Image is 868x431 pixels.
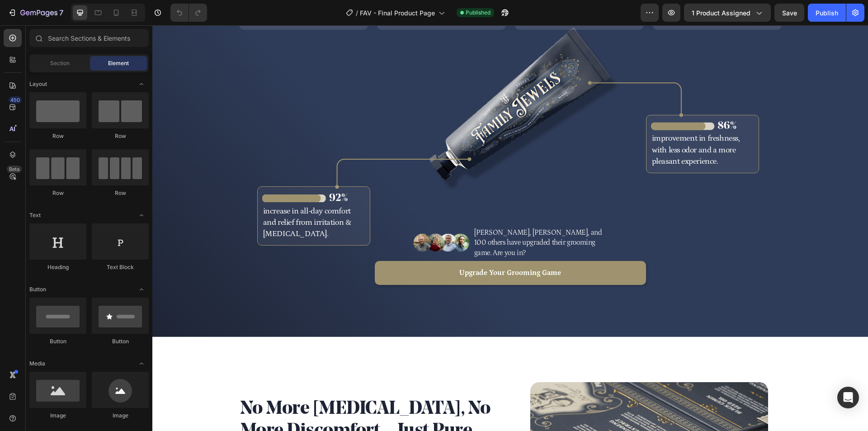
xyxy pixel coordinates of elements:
[29,412,86,420] div: Image
[360,8,435,18] span: FAV - Final Product Page
[92,189,149,197] div: Row
[499,95,586,107] img: gempages_553254448210641727-c86314bb-93f2-47c7-8d03-3baf5ae20bc2.svg
[29,285,46,294] span: Button
[170,4,207,22] div: Undo/Redo
[9,96,22,104] div: 450
[692,8,750,18] span: 1 product assigned
[322,202,454,232] p: [PERSON_NAME], [PERSON_NAME], and 100 others have upgraded their grooming game. Are you in?
[59,7,63,18] p: 7
[774,4,804,22] button: Save
[92,337,149,346] div: Button
[500,108,601,142] p: improvement in freshness, with less odor and a more pleasant experience.
[7,166,22,173] div: Beta
[837,387,859,408] div: Open Intercom Messenger
[466,9,491,17] span: Published
[134,77,149,91] span: Toggle open
[808,4,846,22] button: Publish
[222,236,494,260] button: Upgrade Your Grooming Game
[92,412,149,420] div: Image
[152,25,868,431] iframe: Design area
[50,59,70,67] span: Section
[29,29,149,47] input: Search Sections & Elements
[29,263,86,271] div: Heading
[307,241,409,254] div: Upgrade Your Grooming Game
[816,8,838,18] div: Publish
[356,8,358,18] span: /
[29,189,86,197] div: Row
[134,356,149,371] span: Toggle open
[92,132,149,140] div: Row
[110,166,198,180] img: gempages_553254448210641727-50d5c3de-1575-4093-a29b-4eaf6dcf3154.svg
[134,208,149,223] span: Toggle open
[29,132,86,140] div: Row
[29,211,41,219] span: Text
[29,360,45,368] span: Media
[111,180,212,215] p: increase in all-day comfort and relief from irritation & [MEDICAL_DATA].
[29,80,47,88] span: Layout
[684,4,771,22] button: 1 product assigned
[108,59,129,67] span: Element
[261,208,317,227] img: gempages_553254448210641727-94df4975-9b95-4683-84be-2853ca860e35.png
[92,263,149,271] div: Text Block
[134,282,149,297] span: Toggle open
[29,337,86,346] div: Button
[4,4,67,22] button: 7
[782,9,797,17] span: Save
